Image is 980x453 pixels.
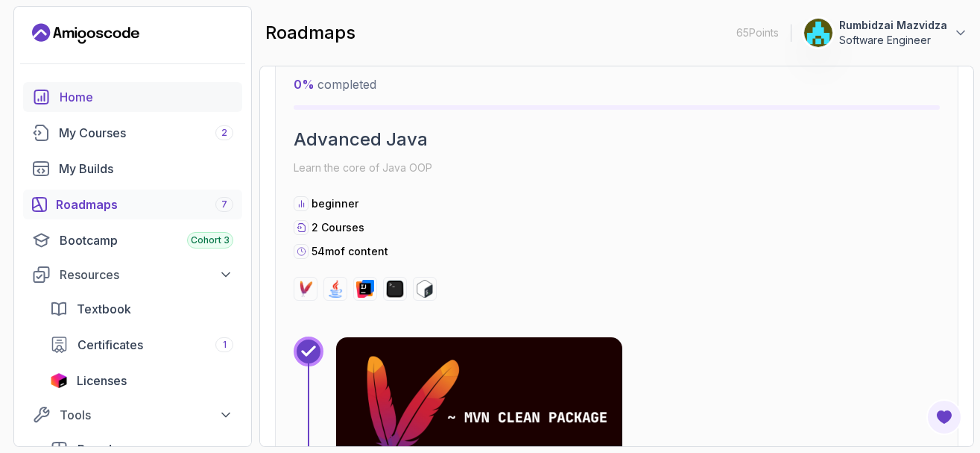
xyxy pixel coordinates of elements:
[386,280,404,298] img: terminal logo
[23,402,242,428] button: Tools
[804,19,832,47] img: user profile image
[78,336,143,354] span: Certificates
[77,372,127,390] span: Licenses
[926,399,962,435] button: Open Feedback Button
[60,266,233,284] div: Resources
[839,33,947,48] p: Software Engineer
[294,77,376,92] span: completed
[23,190,242,219] a: roadmaps
[221,127,227,139] span: 2
[60,406,233,424] div: Tools
[77,300,131,318] span: Textbook
[265,21,355,45] h2: roadmaps
[60,231,233,249] div: Bootcamp
[23,154,242,184] a: builds
[312,244,388,259] p: 54m of content
[221,199,227,210] span: 7
[839,18,947,33] p: Rumbidzai Mazvidza
[23,118,242,148] a: courses
[41,330,242,360] a: certificates
[59,124,233,142] div: My Courses
[312,221,364,234] span: 2 Courses
[297,280,314,298] img: maven logo
[736,25,779,40] p: 65 Points
[41,366,242,396] a: licenses
[294,77,314,92] span: 0 %
[41,294,242,324] a: textbook
[23,261,242,288] button: Resources
[23,225,242,255] a: bootcamp
[356,280,374,298] img: intellij logo
[416,280,434,298] img: bash logo
[326,280,344,298] img: java logo
[294,128,940,151] h2: Advanced Java
[56,196,233,213] div: Roadmaps
[191,234,230,246] span: Cohort 3
[50,373,68,388] img: jetbrains icon
[32,22,139,46] a: Landing page
[223,339,227,351] span: 1
[294,157,940,178] p: Learn the core of Java OOP
[312,196,358,211] p: beginner
[60,88,233,106] div: Home
[59,160,233,178] div: My Builds
[23,82,242,112] a: home
[803,18,968,48] button: user profile imageRumbidzai MazvidzaSoftware Engineer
